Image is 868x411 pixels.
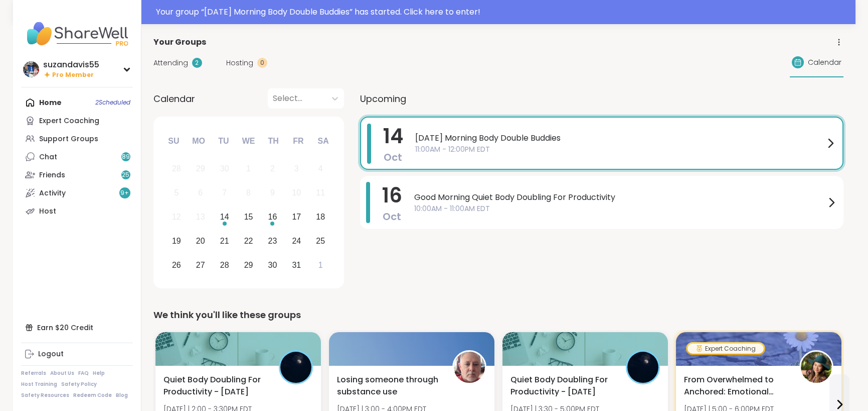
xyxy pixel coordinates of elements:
[153,308,843,322] div: We think you'll like these groups
[188,130,210,152] div: Mo
[174,186,179,199] div: 5
[73,392,112,399] a: Redeem Code
[292,258,301,272] div: 31
[21,184,133,202] a: Activity9+
[196,210,205,224] div: 13
[39,152,57,162] div: Chat
[163,374,268,398] span: Quiet Body Doubling For Productivity - [DATE]
[316,234,325,248] div: 25
[238,158,259,180] div: Not available Wednesday, October 1st, 2025
[166,230,188,252] div: Choose Sunday, October 19th, 2025
[39,116,99,126] div: Expert Coaching
[153,92,195,106] span: Calendar
[153,58,188,68] span: Attending
[262,254,283,276] div: Choose Thursday, October 30th, 2025
[312,130,334,152] div: Sa
[627,352,658,383] img: QueenOfTheNight
[360,92,406,106] span: Upcoming
[415,132,824,144] span: [DATE] Morning Body Double Buddies
[172,162,181,175] div: 28
[383,122,403,150] span: 14
[287,130,309,152] div: Fr
[220,234,229,248] div: 21
[190,254,211,276] div: Choose Monday, October 27th, 2025
[198,186,203,199] div: 6
[286,182,307,204] div: Not available Friday, October 10th, 2025
[39,188,66,198] div: Activity
[190,158,211,180] div: Not available Monday, September 29th, 2025
[337,374,441,398] span: Losing someone through substance use
[270,186,275,199] div: 9
[21,16,133,51] img: ShareWell Nav Logo
[244,234,253,248] div: 22
[214,230,235,252] div: Choose Tuesday, October 21st, 2025
[172,234,181,248] div: 19
[166,182,188,204] div: Not available Sunday, October 5th, 2025
[39,134,98,144] div: Support Groups
[310,158,331,180] div: Not available Saturday, October 4th, 2025
[318,162,323,175] div: 4
[384,150,402,164] span: Oct
[246,162,251,175] div: 1
[238,207,259,228] div: Choose Wednesday, October 15th, 2025
[21,381,57,388] a: Host Training
[122,171,129,179] span: 25
[61,381,97,388] a: Safety Policy
[21,112,133,130] a: Expert Coaching
[310,254,331,276] div: Choose Saturday, November 1st, 2025
[286,207,307,228] div: Choose Friday, October 17th, 2025
[21,202,133,220] a: Host
[214,254,235,276] div: Choose Tuesday, October 28th, 2025
[43,59,99,70] div: suzandavis55
[310,182,331,204] div: Not available Saturday, October 11th, 2025
[166,158,188,180] div: Not available Sunday, September 28th, 2025
[237,130,259,152] div: We
[190,207,211,228] div: Not available Monday, October 13th, 2025
[316,210,325,224] div: 18
[262,230,283,252] div: Choose Thursday, October 23rd, 2025
[166,254,188,276] div: Choose Sunday, October 26th, 2025
[244,210,253,224] div: 15
[310,207,331,228] div: Choose Saturday, October 18th, 2025
[21,392,69,399] a: Safety Resources
[246,186,251,199] div: 8
[220,162,229,175] div: 30
[78,370,89,377] a: FAQ
[162,130,185,152] div: Su
[383,210,401,224] span: Oct
[268,234,277,248] div: 23
[510,374,615,398] span: Quiet Body Doubling For Productivity - [DATE]
[39,170,65,180] div: Friends
[220,210,229,224] div: 14
[21,345,133,363] a: Logout
[238,230,259,252] div: Choose Wednesday, October 22nd, 2025
[238,254,259,276] div: Choose Wednesday, October 29th, 2025
[262,130,284,152] div: Th
[93,370,105,377] a: Help
[220,258,229,272] div: 28
[454,352,485,383] img: Tom_Flanagan
[687,344,764,354] div: Expert Coaching
[190,230,211,252] div: Choose Monday, October 20th, 2025
[196,258,205,272] div: 27
[21,130,133,148] a: Support Groups
[268,210,277,224] div: 16
[214,182,235,204] div: Not available Tuesday, October 7th, 2025
[316,186,325,199] div: 11
[120,189,129,197] span: 9 +
[286,158,307,180] div: Not available Friday, October 3rd, 2025
[166,207,188,228] div: Not available Sunday, October 12th, 2025
[192,58,202,68] div: 2
[292,186,301,199] div: 10
[226,58,253,68] span: Hosting
[156,6,849,18] div: Your group “ [DATE] Morning Body Double Buddies ” has started. Click here to enter!
[262,158,283,180] div: Not available Thursday, October 2nd, 2025
[292,210,301,224] div: 17
[214,158,235,180] div: Not available Tuesday, September 30th, 2025
[801,352,832,383] img: TiffanyVL
[23,61,39,77] img: suzandavis55
[280,352,311,383] img: QueenOfTheNight
[414,203,825,214] span: 10:00AM - 11:00AM EDT
[268,258,277,272] div: 30
[172,258,181,272] div: 26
